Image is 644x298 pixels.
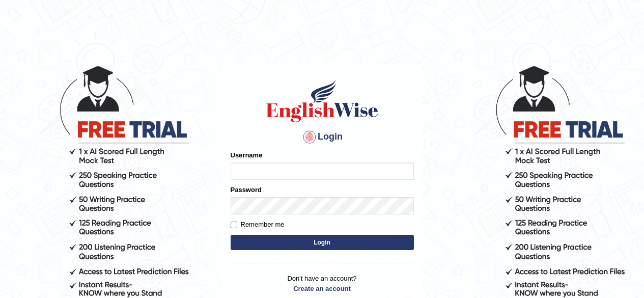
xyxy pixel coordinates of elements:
[231,129,414,145] h4: Login
[231,222,237,228] input: Remember me
[231,284,414,293] a: Create an account
[231,220,285,230] label: Remember me
[264,78,380,124] img: Logo of English Wise sign in for intelligent practice with AI
[231,150,263,160] label: Username
[231,185,262,195] label: Password
[231,235,414,250] button: Login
